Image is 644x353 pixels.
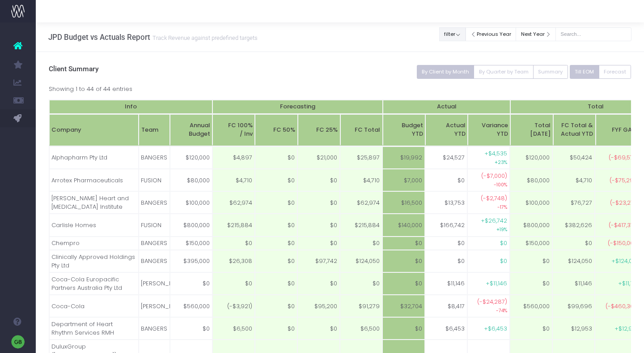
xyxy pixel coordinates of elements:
td: $4,710 [552,169,595,191]
td: $120,000 [510,146,552,169]
button: By Quarter by Team [474,65,534,79]
td: $124,050 [552,250,595,272]
td: $24,527 [425,146,467,169]
td: $215,884 [212,214,255,236]
td: $26,308 [212,250,255,272]
td: $0 [382,272,425,295]
td: $0 [212,237,255,250]
td: $0 [255,146,297,169]
td: Department of Heart Rhythm Services RMH [49,317,139,340]
td: $0 [510,250,552,272]
td: $0 [510,272,552,295]
td: $124,050 [340,250,382,272]
td: $32,704 [382,295,425,317]
th: Annual Budget: activate to sort column ascending [170,114,212,146]
td: $120,000 [170,146,212,169]
td: [PERSON_NAME] [139,272,170,295]
span: +$26,742 [481,216,507,225]
button: Next Year [516,27,556,41]
span: (-$75,290) [610,176,640,185]
td: $0 [255,214,297,236]
button: By Client by Month [417,65,475,79]
td: $4,710 [340,169,382,191]
td: $0 [297,169,340,191]
span: +$11,146 [486,279,507,288]
td: FUSION [139,214,170,236]
td: $800,000 [510,214,552,236]
span: Client Summary [49,65,99,73]
th: ActualYTD: activate to sort column ascending [425,114,468,146]
td: $97,742 [297,250,340,272]
span: (-$150,000) [608,239,640,248]
td: BANGERS [139,317,170,340]
td: $0 [382,317,425,340]
span: $0 [500,257,507,266]
td: $0 [170,272,212,295]
td: $25,897 [340,146,382,169]
td: $0 [255,295,297,317]
h3: JPD Budget vs Actuals Report [48,33,258,42]
td: Chempro [49,237,139,250]
span: (-$460,304) [606,302,640,311]
td: $215,884 [340,214,382,236]
td: $0 [255,250,297,272]
div: Small button group [570,65,631,79]
small: Track Revenue against predefined targets [150,33,258,42]
td: $100,000 [510,191,552,214]
th: Forecasting [212,100,383,114]
th: BudgetYTD: activate to sort column ascending [383,114,425,146]
td: $16,500 [382,191,425,214]
small: -100% [494,180,507,188]
td: $560,000 [510,295,552,317]
td: $800,000 [170,214,212,236]
td: $95,200 [297,295,340,317]
td: $150,000 [170,237,212,250]
td: $4,897 [212,146,255,169]
td: $62,974 [340,191,382,214]
div: Small button group [417,65,568,79]
th: Company: activate to sort column ascending [49,114,139,146]
span: +$4,535 [484,149,507,158]
td: Arrotex Pharmaceuticals [49,169,139,191]
th: FYF GAP: activate to sort column ascending [596,114,638,146]
small: -17% [497,202,507,211]
button: Forecast [599,65,631,79]
th: TotalMonday: activate to sort column ascending [510,114,553,146]
td: $91,279 [340,295,382,317]
td: $0 [425,250,467,272]
input: Search... [555,27,631,41]
th: FC Total & Actual YTD: activate to sort column ascending [553,114,596,146]
span: +$124,050 [611,257,640,266]
span: +$12,953 [614,324,640,333]
td: $99,696 [552,295,595,317]
td: $80,000 [170,169,212,191]
td: $0 [255,191,297,214]
td: $395,000 [170,250,212,272]
td: $4,710 [212,169,255,191]
button: Till EOM [570,65,599,79]
th: VarianceYTD: activate to sort column ascending [468,114,510,146]
td: $100,000 [170,191,212,214]
td: $50,424 [552,146,595,169]
td: $7,000 [382,169,425,191]
th: FC 50%: activate to sort column ascending [255,114,297,146]
td: $150,000 [510,237,552,250]
th: Actual [383,100,511,114]
div: Showing 1 to 44 of 44 entries [49,82,631,94]
td: $19,992 [382,146,425,169]
td: $76,727 [552,191,595,214]
td: [PERSON_NAME] Heart and [MEDICAL_DATA] Institute [49,191,139,214]
small: -74% [496,306,507,314]
td: $0 [170,317,212,340]
td: $6,500 [340,317,382,340]
td: (-$3,921) [212,295,255,317]
td: BANGERS [139,146,170,169]
td: $8,417 [425,295,467,317]
td: $0 [297,237,340,250]
td: $560,000 [170,295,212,317]
td: $80,000 [510,169,552,191]
span: +$11,146 [618,279,640,288]
td: $0 [382,250,425,272]
th: Team: activate to sort column ascending [139,114,170,146]
th: FC 25%: activate to sort column ascending [298,114,340,146]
